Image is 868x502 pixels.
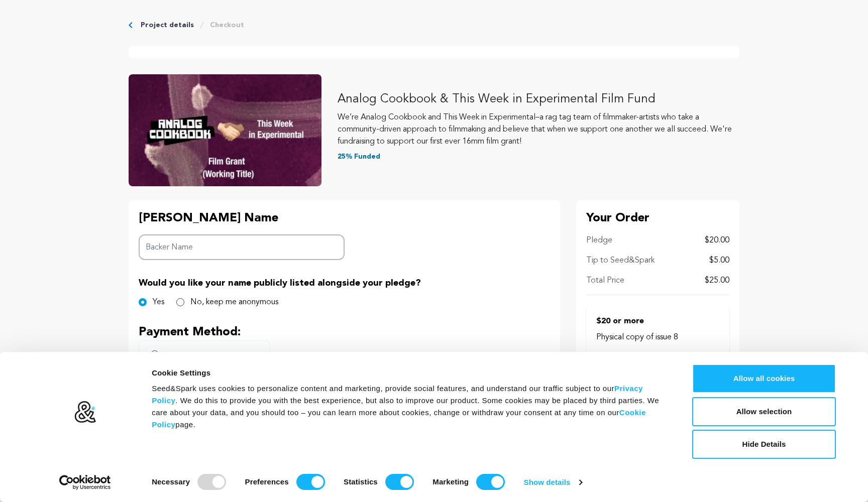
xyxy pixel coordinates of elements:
button: Allow all cookies [692,364,836,393]
p: Payment Method: [139,324,550,340]
a: Checkout [210,20,244,30]
p: $5.00 [709,255,729,267]
p: We’re Analog Cookbook and This Week in Experimental–a rag tag team of filmmaker-artists who take ... [338,111,739,148]
button: Hide Details [692,430,836,459]
a: Usercentrics Cookiebot - opens in a new window [41,475,129,490]
p: Would you like your name publicly listed alongside your pledge? [139,276,550,290]
p: Analog Cookbook & This Week in Experimental Film Fund [338,91,739,107]
strong: Marketing [432,477,469,486]
a: Project details [141,20,194,30]
p: Tip to Seed&Spark [586,255,655,267]
p: $20 or more [596,315,719,327]
input: Backer Name [139,234,345,260]
p: Your Order [586,210,729,226]
p: $25.00 [705,275,729,287]
p: Physical copy of issue 8 [596,331,719,343]
label: Yes [153,296,164,308]
p: 25% Funded [338,152,739,162]
p: Pledge [586,234,612,246]
div: Seed&Spark uses cookies to personalize content and marketing, provide social features, and unders... [152,383,670,431]
strong: Necessary [152,477,190,486]
button: Allow selection [692,397,836,426]
div: Cookie Settings [152,367,670,379]
a: Show details [524,475,582,490]
strong: Statistics [344,477,378,486]
p: Total Price [586,275,624,287]
a: Privacy Policy [152,384,643,405]
label: No, keep me anonymous [190,296,278,308]
div: Breadcrumb [129,20,739,30]
strong: Preferences [245,477,289,486]
img: logo [74,401,96,424]
p: [PERSON_NAME] Name [139,210,345,226]
img: Analog Cookbook & This Week in Experimental Film Fund image [129,74,321,186]
p: $20.00 [705,234,729,246]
